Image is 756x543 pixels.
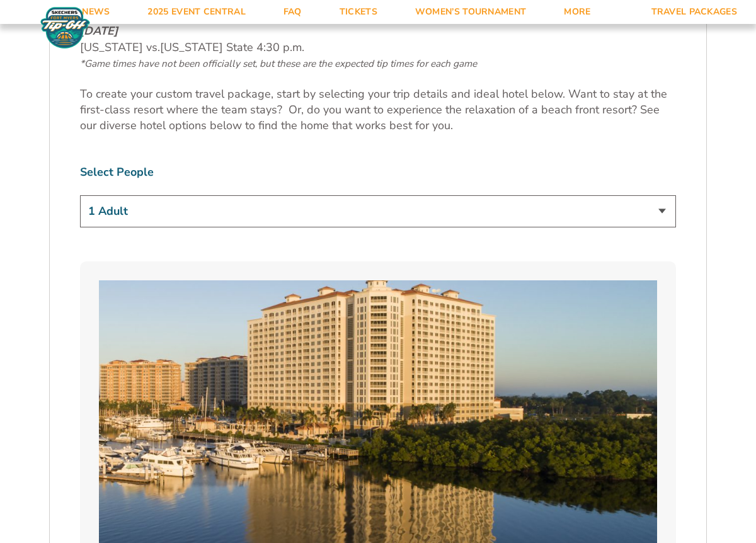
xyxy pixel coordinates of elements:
span: [US_STATE] State 4:30 p.m. [160,40,304,55]
p: To create your custom travel package, start by selecting your trip details and ideal hotel below.... [80,86,676,134]
span: vs. [146,40,160,55]
span: *Game times have not been officially set, but these are the expected tip times for each game [80,57,477,70]
label: Select People [80,164,676,180]
img: Fort Myers Tip-Off [38,6,93,49]
em: [DATE] [80,23,118,38]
